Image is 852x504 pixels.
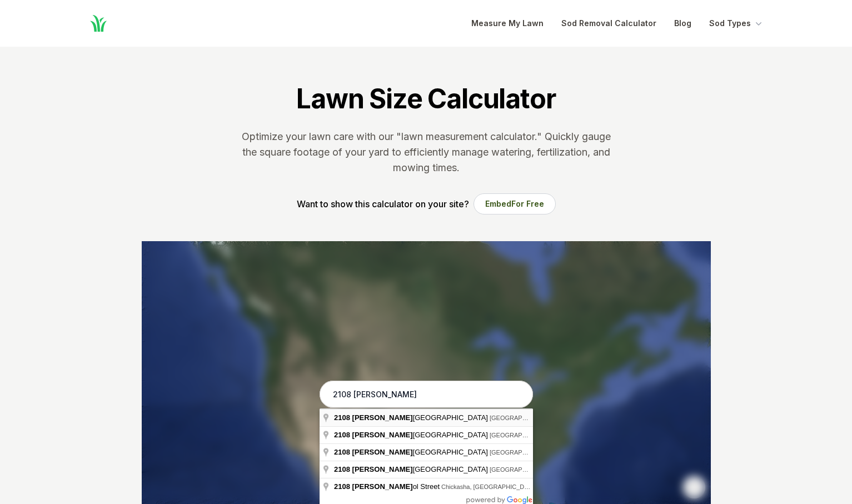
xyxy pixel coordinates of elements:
[334,465,490,473] span: [GEOGRAPHIC_DATA]
[334,482,441,491] span: ol Street
[352,413,413,422] span: [PERSON_NAME]
[490,432,620,438] span: [GEOGRAPHIC_DATA], [GEOGRAPHIC_DATA]
[490,415,620,421] span: [GEOGRAPHIC_DATA], [GEOGRAPHIC_DATA]
[297,197,469,211] p: Want to show this calculator on your site?
[334,448,413,456] span: 2108 [PERSON_NAME]
[352,482,413,491] span: [PERSON_NAME]
[471,17,544,30] a: Measure My Lawn
[240,129,613,176] p: Optimize your lawn care with our "lawn measurement calculator." Quickly gauge the square footage ...
[334,465,350,473] span: 2108
[334,482,350,491] span: 2108
[441,483,537,490] span: Chickasha, [GEOGRAPHIC_DATA]
[334,413,350,422] span: 2108
[490,449,620,456] span: [GEOGRAPHIC_DATA], [GEOGRAPHIC_DATA]
[511,199,544,208] span: For Free
[334,413,490,422] span: [GEOGRAPHIC_DATA]
[561,17,656,30] a: Sod Removal Calculator
[352,465,413,473] span: [PERSON_NAME]
[334,431,490,439] span: [GEOGRAPHIC_DATA]
[474,193,556,214] button: EmbedFor Free
[334,431,350,439] span: 2108
[320,381,533,408] input: Enter your address to get started
[296,82,555,116] h1: Lawn Size Calculator
[352,431,413,439] span: [PERSON_NAME]
[490,466,620,473] span: [GEOGRAPHIC_DATA], [GEOGRAPHIC_DATA]
[709,17,764,30] button: Sod Types
[334,448,490,456] span: [GEOGRAPHIC_DATA]
[674,17,691,30] a: Blog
